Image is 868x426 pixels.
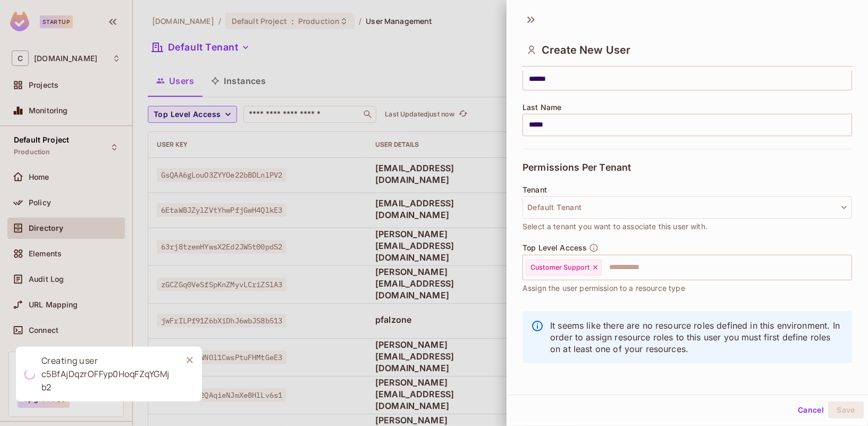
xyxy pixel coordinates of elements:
span: Customer Support [530,263,589,272]
div: Customer Support [526,260,602,275]
button: Save [828,402,864,419]
button: Open [846,266,848,268]
span: Select a tenant you want to associate this user with. [523,221,707,232]
span: Tenant [523,186,547,194]
div: Creating user c5BfAjDqzrOFFyp0HoqFZqYGMjb2 [41,354,173,394]
span: Last Name [523,103,561,112]
button: Cancel [794,402,828,419]
span: Create New User [542,44,630,56]
button: Default Tenant [523,196,852,219]
span: Permissions Per Tenant [523,162,631,173]
p: It seems like there are no resource roles defined in this environment. In order to assign resourc... [550,320,844,355]
button: Close [182,352,198,368]
span: Assign the user permission to a resource type [523,282,685,294]
span: Top Level Access [523,244,587,252]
